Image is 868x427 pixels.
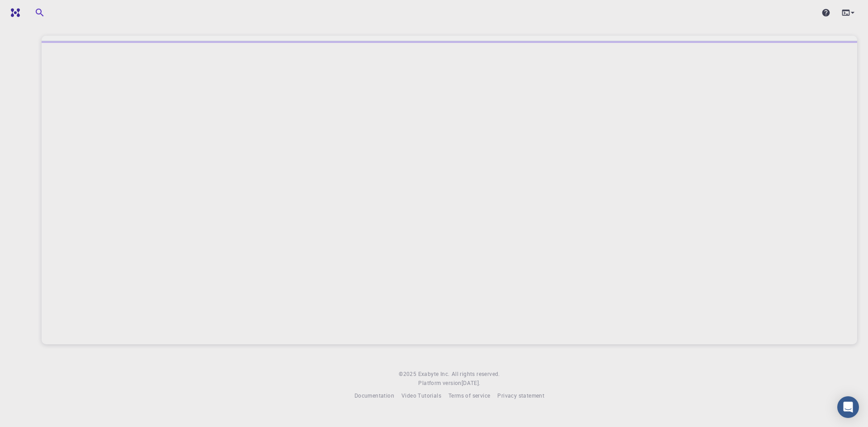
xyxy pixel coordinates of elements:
div: Open Intercom Messenger [837,396,859,418]
span: [DATE] . [462,379,481,386]
span: Platform version [418,379,461,388]
a: Exabyte Inc. [418,370,450,379]
img: logo [7,8,20,17]
a: Video Tutorials [401,391,441,400]
span: © 2025 [399,370,418,379]
a: Documentation [354,391,394,400]
a: Privacy statement [497,391,544,400]
span: All rights reserved. [452,370,500,379]
span: Privacy statement [497,392,544,399]
a: Terms of service [448,391,490,400]
span: Terms of service [448,392,490,399]
span: Video Tutorials [401,392,441,399]
a: [DATE]. [462,379,481,388]
span: Documentation [354,392,394,399]
span: Exabyte Inc. [418,370,450,377]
